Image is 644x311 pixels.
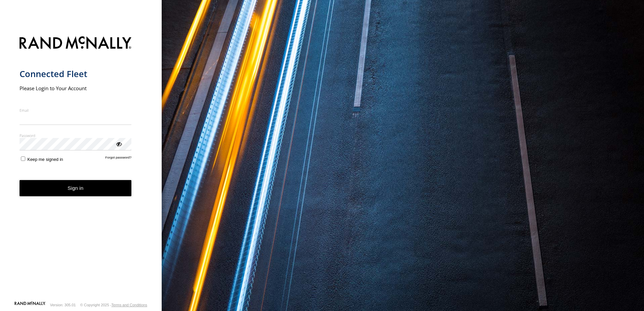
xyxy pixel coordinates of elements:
[20,35,132,52] img: Rand McNally
[50,303,76,307] div: Version: 305.01
[20,180,132,197] button: Sign in
[80,303,147,307] div: © Copyright 2025 -
[20,85,132,92] h2: Please Login to Your Account
[20,68,132,79] h1: Connected Fleet
[14,302,45,308] a: Visit our Website
[21,157,25,161] input: Keep me signed in
[115,140,122,147] div: ViewPassword
[105,155,132,162] a: Forgot password?
[20,133,132,138] label: Password
[111,303,147,307] a: Terms and Conditions
[20,108,132,113] label: Email
[20,32,142,301] form: main
[27,157,63,162] span: Keep me signed in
